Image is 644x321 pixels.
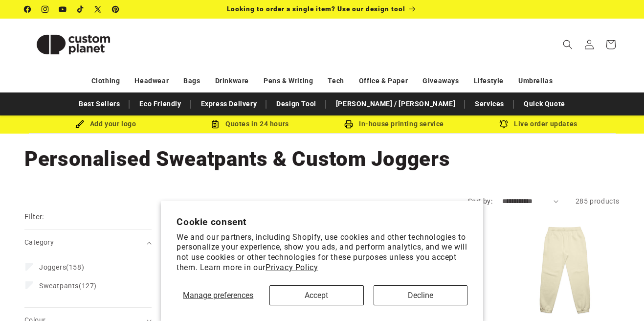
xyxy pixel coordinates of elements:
[271,95,321,113] a: Design Tool
[24,146,620,172] h1: Personalised Sweatpants & Custom Joggers
[557,34,578,55] summary: Search
[74,95,125,113] a: Best Sellers
[227,5,405,13] span: Looking to order a single item? Use our design tool
[134,95,186,113] a: Eco Friendly
[177,232,467,273] p: We and our partners, including Shopify, use cookies and other technologies to personalize your ex...
[24,211,44,223] h2: Filter:
[39,263,66,271] span: Joggers
[264,72,313,90] a: Pens & Writing
[331,95,460,113] a: [PERSON_NAME] / [PERSON_NAME]
[215,72,249,90] a: Drinkware
[468,197,492,205] label: Sort by:
[183,291,253,300] span: Manage preferences
[576,197,620,205] span: 285 products
[322,118,466,130] div: In-house printing service
[266,263,318,272] a: Privacy Policy
[24,23,122,67] img: Custom Planet
[470,95,509,113] a: Services
[39,263,84,272] span: (158)
[75,120,84,129] img: Brush Icon
[34,118,178,130] div: Add your logo
[344,120,353,129] img: In-house printing
[177,216,467,228] h2: Cookie consent
[474,72,504,90] a: Lifestyle
[519,95,570,113] a: Quick Quote
[374,285,467,305] button: Decline
[499,120,508,129] img: Order updates
[39,282,79,290] span: Sweatpants
[269,285,363,305] button: Accept
[24,230,152,255] summary: Category (0 selected)
[39,281,97,290] span: (127)
[21,19,126,70] a: Custom Planet
[134,72,169,90] a: Headwear
[177,285,260,305] button: Manage preferences
[595,274,644,321] iframe: Chat Widget
[466,118,611,130] div: Live order updates
[183,72,200,90] a: Bags
[328,72,344,90] a: Tech
[211,120,220,129] img: Order Updates Icon
[178,118,322,130] div: Quotes in 24 hours
[24,238,54,246] span: Category
[91,72,120,90] a: Clothing
[196,95,262,113] a: Express Delivery
[518,72,553,90] a: Umbrellas
[422,72,459,90] a: Giveaways
[359,72,408,90] a: Office & Paper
